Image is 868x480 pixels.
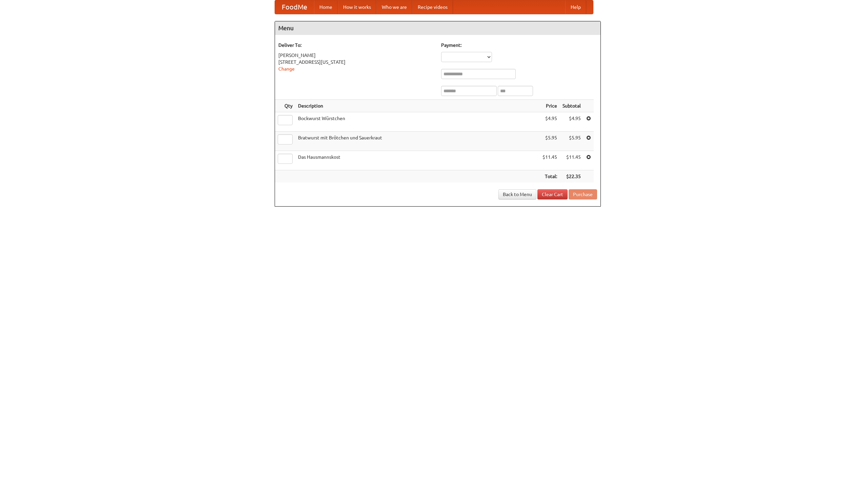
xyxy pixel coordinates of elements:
[498,189,536,199] a: Back to Menu
[275,21,600,35] h4: Menu
[278,66,295,72] a: Change
[540,132,560,151] td: $5.95
[275,100,295,112] th: Qty
[540,112,560,132] td: $4.95
[278,59,434,65] div: [STREET_ADDRESS][US_STATE]
[565,0,586,14] a: Help
[560,100,584,112] th: Subtotal
[278,52,434,59] div: [PERSON_NAME]
[540,170,560,183] th: Total:
[441,42,597,49] h5: Payment:
[295,100,540,112] th: Description
[560,112,584,132] td: $4.95
[376,0,412,14] a: Who we are
[540,151,560,170] td: $11.45
[560,132,584,151] td: $5.95
[338,0,376,14] a: How it works
[540,100,560,112] th: Price
[275,0,314,14] a: FoodMe
[295,112,540,132] td: Bockwurst Würstchen
[314,0,338,14] a: Home
[560,151,584,170] td: $11.45
[412,0,453,14] a: Recipe videos
[560,170,584,183] th: $22.35
[569,189,597,199] button: Purchase
[537,189,568,199] a: Clear Cart
[295,132,540,151] td: Bratwurst mit Brötchen und Sauerkraut
[295,151,540,170] td: Das Hausmannskost
[278,42,434,49] h5: Deliver To:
